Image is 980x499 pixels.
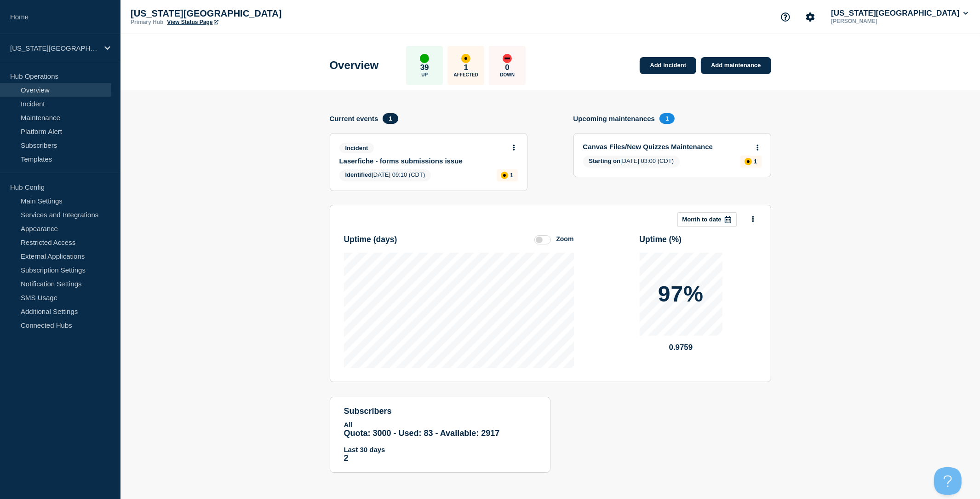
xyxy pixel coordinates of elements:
[339,169,431,181] span: [DATE] 09:10 (CDT)
[420,54,429,63] div: up
[10,44,98,52] p: [US_STATE][GEOGRAPHIC_DATA]
[701,57,771,74] a: Add maintenance
[330,59,379,72] h1: Overview
[754,158,757,165] p: 1
[420,63,429,72] p: 39
[339,157,505,165] a: Laserfiche - forms submissions issue
[344,446,536,453] p: Last 30 days
[505,63,510,72] p: 0
[131,8,315,19] p: [US_STATE][GEOGRAPHIC_DATA]
[500,72,515,77] p: Down
[640,343,722,352] p: 0.9759
[829,9,970,18] button: [US_STATE][GEOGRAPHIC_DATA]
[501,172,508,179] div: affected
[934,467,962,495] iframe: Help Scout Beacon - Open
[589,157,621,164] span: Starting on
[344,421,536,429] p: All
[344,235,397,244] h3: Uptime ( days )
[131,19,163,25] p: Primary Hub
[344,406,536,416] h4: subscribers
[383,113,398,124] span: 1
[658,283,704,305] p: 97%
[640,57,696,74] a: Add incident
[573,115,655,122] h4: Upcoming maintenances
[330,115,378,122] h4: Current events
[454,72,478,77] p: Affected
[167,19,218,25] a: View Status Page
[682,216,722,223] p: Month to date
[344,453,536,463] p: 2
[344,429,500,438] span: Quota: 3000 - Used: 83 - Available: 2917
[461,54,470,63] div: affected
[677,212,737,227] button: Month to date
[640,235,682,244] h3: Uptime ( % )
[510,172,513,179] p: 1
[583,156,680,168] span: [DATE] 03:00 (CDT)
[556,235,573,243] div: Zoom
[659,113,675,124] span: 1
[583,143,749,151] a: Canvas Files/New Quizzes Maintenance
[829,18,925,24] p: [PERSON_NAME]
[503,54,512,63] div: down
[745,158,752,165] div: affected
[801,7,820,27] button: Account settings
[339,143,374,153] span: Incident
[776,7,795,27] button: Support
[421,72,428,77] p: Up
[345,171,372,178] span: Identified
[464,63,468,72] p: 1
